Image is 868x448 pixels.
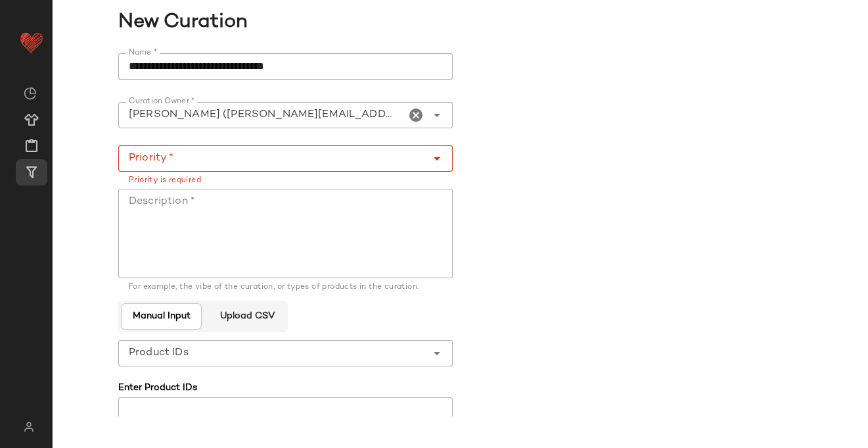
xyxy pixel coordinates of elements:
[129,345,189,361] span: Product IDs
[429,107,445,123] i: Open
[129,284,442,291] div: For example, the vibe of the curation, or types of products in the curation.
[208,303,285,330] button: Upload CSV
[121,303,202,330] button: Manual Input
[16,422,41,432] img: svg%3e
[429,151,445,166] i: Open
[118,381,453,395] div: Enter Product IDs
[53,8,860,37] span: New Curation
[408,107,424,123] i: Clear Curation Owner *
[129,177,442,185] div: Priority is required
[24,87,37,100] img: svg%3e
[132,311,191,322] span: Manual Input
[18,29,45,55] img: heart_red.DM2ytmEG.svg
[219,311,274,322] span: Upload CSV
